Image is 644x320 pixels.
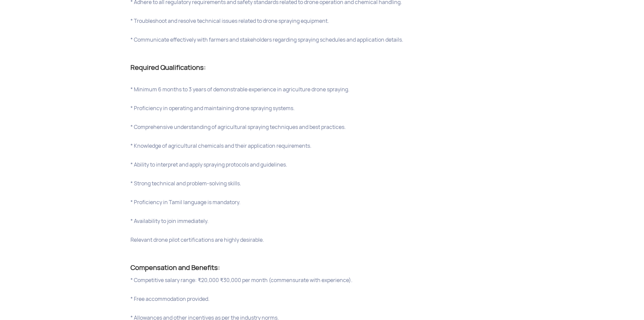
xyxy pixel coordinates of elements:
div: * Availability to join immediately. [130,217,514,226]
div: * Strong technical and problem-solving skills. [130,179,514,188]
div: * Communicate effectively with farmers and stakeholders regarding spraying schedules and applicat... [130,35,514,45]
div: Required Qualifications: [130,62,514,73]
div: * Competitive salary range: ₹20,000 ₹30,000 per month (commensurate with experience). [130,276,514,285]
div: * Minimum 6 months to 3 years of demonstrable experience in agriculture drone spraying. [130,85,514,94]
div: * Free accommodation provided. [130,294,514,304]
div: * Troubleshoot and resolve technical issues related to drone spraying equipment. [130,16,514,26]
div: * Ability to interpret and apply spraying protocols and guidelines. [130,160,514,170]
div: Compensation and Benefits: [130,262,514,273]
div: * Comprehensive understanding of agricultural spraying techniques and best practices. [130,123,514,132]
div: Relevant drone pilot certifications are highly desirable. [130,235,514,245]
div: * Proficiency in operating and maintaining drone spraying systems. [130,104,514,113]
div: * Proficiency in Tamil language is mandatory. [130,198,514,207]
div: * Knowledge of agricultural chemicals and their application requirements. [130,141,514,151]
